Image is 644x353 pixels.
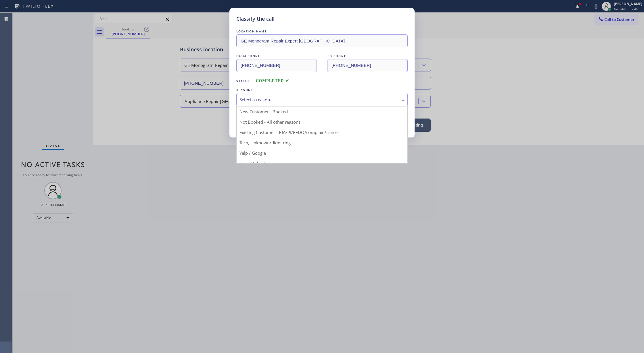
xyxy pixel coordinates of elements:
div: Spam/Advertising [237,158,407,168]
span: Status: [236,79,251,83]
input: From phone [236,59,317,72]
div: REASON: [236,87,408,93]
div: Not Booked - All other reasons [237,117,407,127]
div: Select a reason [239,96,405,103]
div: New Customer - Booked [237,106,407,117]
div: FROM PHONE [236,53,317,59]
span: COMPLETED [256,79,289,83]
div: LOCATION NAME [236,28,408,34]
div: Tech, Unknown/didnt ring [237,137,407,148]
h5: Classify the call [236,15,275,23]
input: To phone [327,59,408,72]
div: Existing Customer - ETA/PI/REDO/complain/cancel [237,127,407,137]
div: TO PHONE [327,53,408,59]
div: Yelp / Google [237,148,407,158]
